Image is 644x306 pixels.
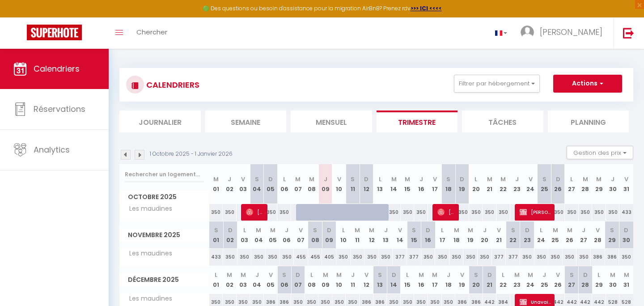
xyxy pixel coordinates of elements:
th: 15 [407,221,421,249]
th: 29 [592,164,606,204]
div: 377 [492,249,506,265]
abbr: S [378,271,382,279]
img: ... [521,25,534,39]
th: 14 [387,266,401,293]
a: ... [PERSON_NAME] [514,17,614,49]
div: 350 [387,204,401,221]
abbr: J [228,175,231,183]
span: [PERSON_NAME] [437,204,456,221]
th: 14 [393,221,407,249]
th: 11 [346,164,360,204]
abbr: D [556,175,560,183]
abbr: S [446,175,450,183]
abbr: M [309,175,314,183]
div: 350 [364,249,379,265]
th: 22 [506,221,520,249]
abbr: L [441,226,444,234]
abbr: D [228,226,233,234]
abbr: L [310,271,313,279]
th: 06 [280,221,294,249]
th: 25 [548,221,563,249]
abbr: J [447,271,450,279]
abbr: S [542,175,547,183]
div: 350 [592,204,606,221]
abbr: L [243,226,246,234]
th: 20 [469,266,483,293]
th: 28 [579,266,593,293]
div: 350 [277,204,291,221]
th: 09 [322,221,336,249]
abbr: M [213,175,219,183]
abbr: S [570,271,574,279]
div: 350 [414,204,428,221]
abbr: J [285,226,288,234]
th: 28 [579,164,593,204]
div: 350 [534,249,549,265]
div: 350 [351,249,365,265]
th: 08 [308,221,322,249]
div: 350 [463,249,478,265]
abbr: L [215,271,217,279]
th: 12 [364,221,379,249]
span: Calendriers [34,63,80,74]
abbr: D [268,175,273,183]
div: 350 [435,249,449,265]
th: 18 [449,221,464,249]
abbr: S [214,226,218,234]
div: 350 [520,249,534,265]
div: 350 [606,204,620,221]
li: Semaine [205,110,287,132]
abbr: J [582,226,585,234]
abbr: M [323,271,328,279]
abbr: M [419,271,424,279]
th: 13 [379,221,393,249]
th: 02 [223,266,237,293]
div: 350 [455,204,469,221]
th: 16 [421,221,436,249]
div: 350 [251,249,266,265]
abbr: J [324,175,327,183]
div: 350 [266,249,280,265]
abbr: D [296,271,300,279]
abbr: L [597,271,600,279]
abbr: D [392,271,396,279]
th: 27 [565,266,579,293]
span: Décembre 2025 [120,273,209,286]
div: 350 [223,249,237,265]
abbr: M [553,226,558,234]
div: 350 [565,204,579,221]
abbr: V [596,226,600,234]
abbr: V [460,271,464,279]
abbr: L [475,175,477,183]
input: Rechercher un logement... [125,166,204,183]
span: Les maudines [121,294,174,304]
th: 27 [565,164,579,204]
th: 01 [209,221,224,249]
abbr: V [269,271,273,279]
div: 350 [483,204,496,221]
div: 350 [576,249,591,265]
abbr: V [556,271,560,279]
div: 405 [322,249,336,265]
abbr: S [282,271,286,279]
th: 21 [483,164,496,204]
th: 08 [305,266,319,293]
abbr: M [528,271,533,279]
div: 350 [469,204,483,221]
abbr: M [583,175,588,183]
th: 14 [387,164,401,204]
h3: CALENDRIERS [144,75,199,95]
abbr: M [369,226,374,234]
th: 26 [551,164,565,204]
th: 31 [619,266,633,293]
th: 20 [478,221,492,249]
abbr: J [483,226,487,234]
th: 24 [524,164,538,204]
abbr: V [529,175,533,183]
th: 15 [401,266,415,293]
th: 23 [510,266,524,293]
th: 15 [401,164,415,204]
th: 20 [469,164,483,204]
th: 19 [463,221,478,249]
abbr: M [454,226,459,234]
